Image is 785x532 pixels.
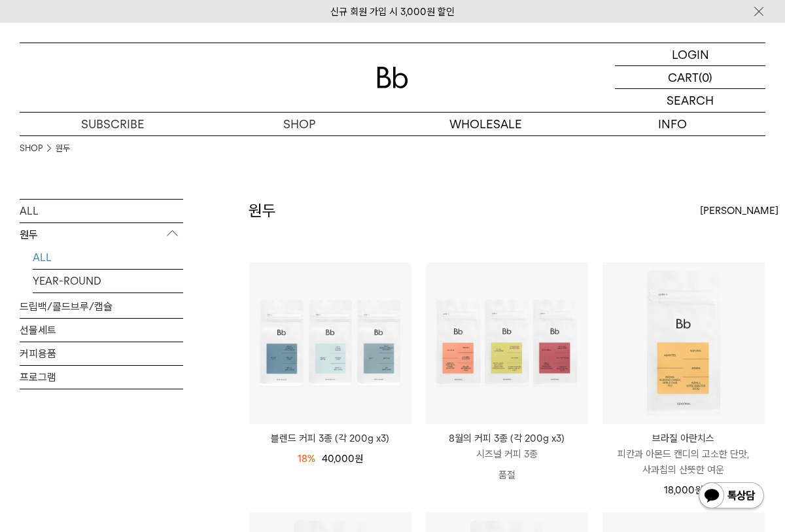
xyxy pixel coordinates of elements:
[33,246,183,269] a: ALL
[33,293,183,316] a: SEASONAL
[249,200,276,222] h2: 원두
[697,481,765,512] img: 카카오톡 채널 1:1 채팅 버튼
[700,203,778,219] span: [PERSON_NAME]
[672,43,709,65] p: LOGIN
[602,262,765,425] img: 브라질 아란치스
[355,453,363,465] span: 원
[615,66,765,89] a: CART (0)
[249,262,411,425] img: 블렌드 커피 3종 (각 200g x3)
[579,113,765,135] p: INFO
[664,484,703,496] span: 18,000
[377,67,408,88] img: 로고
[602,431,765,446] p: 브라질 아란치스
[426,262,588,425] img: 8월의 커피 3종 (각 200g x3)
[699,66,712,88] p: (0)
[20,142,43,155] a: SHOP
[615,43,765,66] a: LOGIN
[20,319,183,342] a: 선물세트
[298,451,315,467] div: 18%
[322,453,363,465] span: 40,000
[20,113,206,135] a: SUBSCRIBE
[668,66,699,88] p: CART
[249,431,411,446] a: 블렌드 커피 3종 (각 200g x3)
[330,6,455,18] a: 신규 회원 가입 시 3,000원 할인
[426,446,588,462] p: 시즈널 커피 3종
[426,462,588,488] p: 품절
[426,431,588,446] p: 8월의 커피 3종 (각 200g x3)
[33,270,183,293] a: YEAR-ROUND
[602,446,765,478] p: 피칸과 아몬드 캔디의 고소한 단맛, 사과칩의 산뜻한 여운
[20,223,183,247] p: 원두
[602,431,765,478] a: 브라질 아란치스 피칸과 아몬드 캔디의 고소한 단맛, 사과칩의 산뜻한 여운
[426,431,588,462] a: 8월의 커피 3종 (각 200g x3) 시즈널 커피 3종
[20,200,183,222] a: ALL
[667,89,714,112] p: SEARCH
[56,142,70,155] a: 원두
[20,342,183,365] a: 커피용품
[392,113,579,135] p: WHOLESALE
[206,113,392,135] a: SHOP
[20,295,183,318] a: 드립백/콜드브루/캡슐
[695,484,703,496] span: 원
[20,366,183,389] a: 프로그램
